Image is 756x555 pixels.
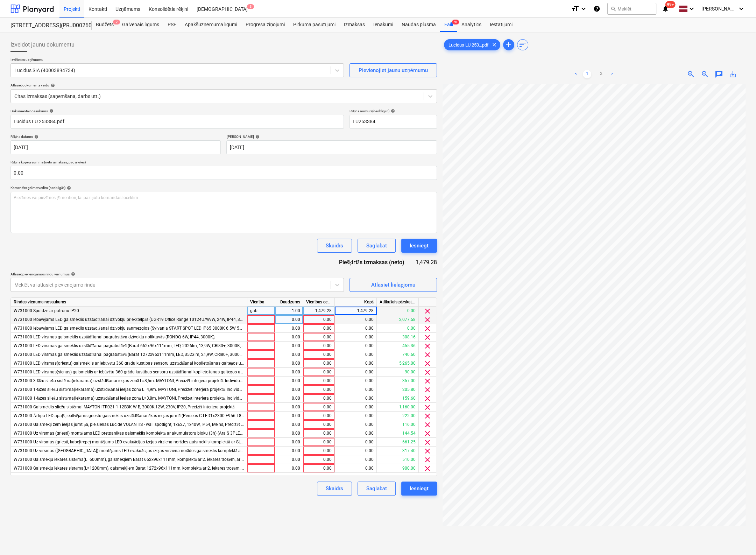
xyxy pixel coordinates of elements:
div: 1,479.28 [416,258,437,266]
div: 0.00 [377,307,419,315]
div: 205.80 [377,385,419,394]
button: Atlasiet lielapjomu [349,278,437,292]
div: 0.00 [278,455,300,464]
span: help [254,135,259,139]
span: clear [423,342,432,350]
div: 0.00 [306,359,332,368]
div: 510.00 [377,455,419,464]
i: notifications [662,5,669,13]
div: 0.00 [278,342,300,350]
a: Page 2 [597,70,605,78]
div: 0.00 [306,464,332,473]
i: Zināšanu pamats [593,5,600,13]
input: Rēķina numurs [349,115,437,129]
div: 0.00 [377,324,419,333]
span: W731000 LED virsmas(sienas) gaismeklis ar iebūvētu 360 grādu kustības sensoru uzstādīšanai koplie... [14,370,337,374]
div: Atlasiet lielapjomu [371,280,415,289]
div: 0.00 [306,429,332,438]
a: Apakšuzņēmuma līgumi [181,18,241,32]
div: Iestatījumi [485,18,517,32]
div: Galvenais līgums [118,18,163,32]
span: chat [715,70,723,78]
span: W731000 Uz virsmas (siena) montējams LED evakuācijas izejas virziena norādes gaismeklis komplektā... [14,448,376,453]
div: 0.00 [306,368,332,377]
span: W731000 Gaismekļu iekares sistēma(L=1200mm), gaismekļiem Barat 1272x96x111mm, komplektā ar 2. iek... [14,466,320,471]
div: 0.00 [306,394,332,403]
div: Atlasiet dokumenta veidu [10,83,437,87]
span: clear [423,386,432,394]
div: 0.00 [335,429,377,438]
div: Lucidus LU 253...pdf [444,39,500,50]
div: 0.00 [278,429,300,438]
div: 0.00 [306,324,332,333]
div: 0.00 [335,324,377,333]
span: help [389,109,395,113]
div: 0.00 [278,385,300,394]
span: clear [423,333,432,342]
span: add [504,41,513,49]
div: 0.00 [306,385,332,394]
span: W731000 Uz virsmas (griesti) montējams LED pretpanikas gaismeklis komplektā ar akumulatoru bloku ... [14,431,282,436]
div: [PERSON_NAME] [226,134,437,139]
div: PSF [163,18,181,32]
div: 0.00 [306,447,332,455]
span: W731000 LED virsmas gaismeklis uzstādīšanai pagrabstāvā (Barat 1272x96x111mm, LED, 3523lm, 21,9W,... [14,352,283,357]
span: W731000 LED virsmas(griestu) gaismeklis ar iebūvētu 360 grādu kustības sensoru uzstādīšanai kopli... [14,361,338,366]
div: 0.00 [306,403,332,412]
div: Iesniegt [410,241,429,250]
div: Pievienojiet jaunu uzņēmumu [359,66,428,75]
div: 2,077.58 [377,315,419,324]
span: 9+ [452,20,459,24]
div: 0.00 [278,333,300,342]
span: help [70,272,75,276]
div: 0.00 [335,333,377,342]
div: 0.00 [335,368,377,377]
div: 0.00 [335,385,377,394]
div: 0.00 [335,420,377,429]
span: clear [423,351,432,359]
div: 0.00 [278,377,300,385]
span: W731000 Gaismeklis sliežu sistēmai MAYTONI TR021-1-12B3K-W-B, 3000K,12W, 230V, IP20, Precizēt int... [14,405,234,409]
span: clear [423,421,432,429]
span: search [610,6,616,12]
span: clear [423,324,432,333]
div: 0.00 [278,368,300,377]
span: clear [423,368,432,377]
div: 0.00 [306,412,332,420]
div: 1,160.00 [377,403,419,412]
span: clear [423,447,432,455]
span: W731000 Iebūvējams LED gaismeklis uzstādīšanai dzīvokļu priekštelpās (UGR19 Office Range 10124U/W... [14,317,252,322]
span: clear [423,307,432,315]
span: clear [423,464,432,473]
div: Naudas plūsma [397,18,440,32]
div: 0.00 [335,464,377,473]
div: 900.00 [377,464,419,473]
span: clear [423,456,432,464]
div: 0.00 [306,350,332,359]
div: 0.00 [278,324,300,333]
span: W731000 Iebūvējams LED gaismeklis uzstādīšanai dzīvokļu sānmezglos (Sylvania START SPOT LED IP65 ... [14,326,251,331]
span: help [65,186,71,190]
span: clear [423,429,432,438]
span: W731000 3-fāžu sliežu sistēma(iekarama) uzstādīšanai ieejas zonā L=8,5m. MAYTONI, Precizēt interj... [14,378,267,383]
p: Izvēlieties uzņēmumu [10,57,344,63]
div: Vienība [247,298,275,307]
span: sort [518,41,527,49]
div: 0.00 [306,438,332,447]
div: 5,265.00 [377,359,419,368]
a: Pirkuma pasūtījumi [289,18,340,32]
div: Faili [440,18,457,32]
div: Saglabāt [366,484,387,493]
a: Budžets2 [92,18,118,32]
span: help [33,135,38,139]
div: 308.16 [377,333,419,342]
div: Rindas vienuma nosaukums [11,298,247,307]
span: clear [423,394,432,403]
div: 0.00 [306,455,332,464]
div: Chat Widget [721,521,756,555]
span: W731000 Ārtipa LED apaļš, iebūvējams griestu gaismeklis uzstādīšanai ēkas ieejas jumtā (Perseus C... [14,413,257,418]
span: save_alt [729,70,737,78]
div: Rēķina datums [10,134,221,139]
div: 0.00 [278,420,300,429]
